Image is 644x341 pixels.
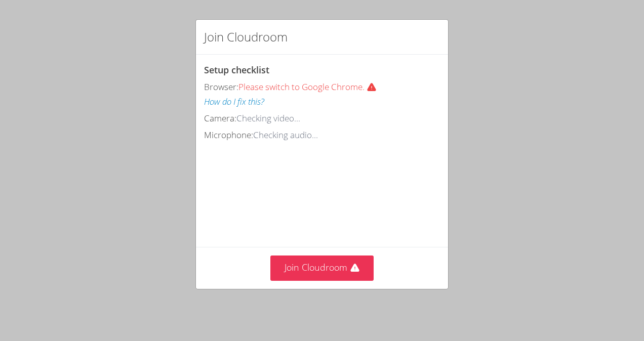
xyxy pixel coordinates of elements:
span: Browser: [204,81,238,93]
button: Join Cloudroom [270,255,374,280]
span: Checking video... [236,112,300,124]
h2: Join Cloudroom [204,28,288,46]
span: Checking audio... [253,129,318,141]
span: Please switch to Google Chrome. [238,81,381,93]
span: Microphone: [204,129,253,141]
button: How do I fix this? [204,95,264,109]
span: Setup checklist [204,64,269,76]
span: Camera: [204,112,236,124]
